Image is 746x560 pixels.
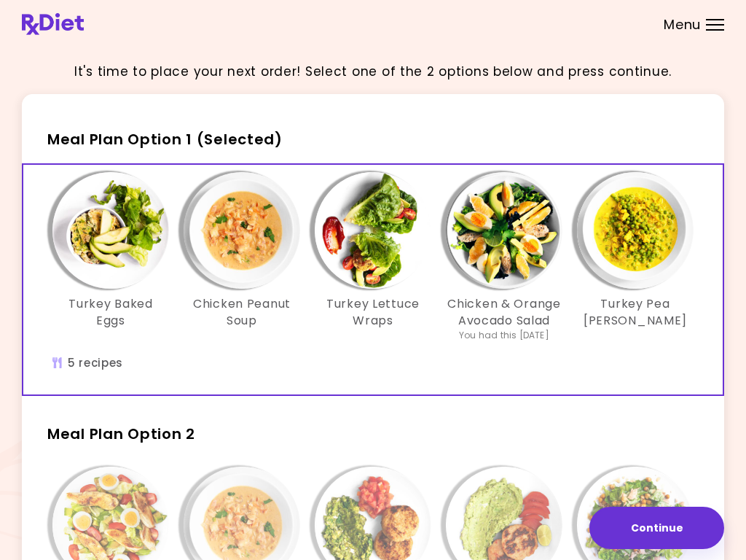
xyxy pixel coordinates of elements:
h3: Turkey Baked Eggs [52,296,169,329]
div: Info - Chicken & Orange Avocado Salad - Meal Plan Option 1 (Selected) [439,172,570,342]
img: RxDiet [22,13,84,35]
h3: Chicken Peanut Soup [184,296,300,329]
span: Meal Plan Option 2 [47,424,195,444]
div: Info - Turkey Lettuce Wraps - Meal Plan Option 1 (Selected) [307,172,439,342]
span: Meal Plan Option 1 (Selected) [47,129,283,149]
div: Info - Turkey Pea Curry - Meal Plan Option 1 (Selected) [570,172,701,342]
h3: Turkey Lettuce Wraps [315,296,431,329]
button: Continue [589,507,724,549]
h3: Turkey Pea [PERSON_NAME] [577,296,694,329]
p: It's time to place your next order! Select one of the 2 options below and press continue. [74,62,672,82]
span: Menu [664,18,701,31]
div: Info - Turkey Baked Eggs - Meal Plan Option 1 (Selected) [45,172,176,342]
h3: Chicken & Orange Avocado Salad [446,296,562,329]
div: You had this [DATE] [459,329,549,342]
div: Info - Chicken Peanut Soup - Meal Plan Option 1 (Selected) [176,172,307,342]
